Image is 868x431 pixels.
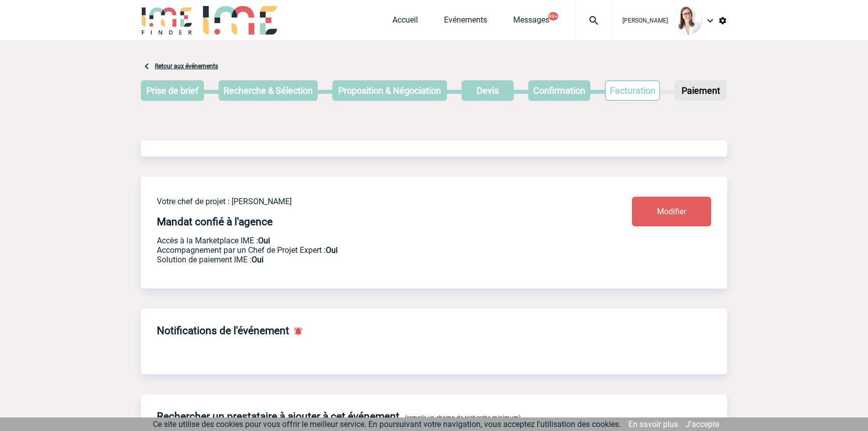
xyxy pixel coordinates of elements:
[606,81,660,100] p: Facturation
[657,207,686,216] span: Modifier
[157,255,573,264] p: Conformité aux process achat client, Prise en charge de la facturation, Mutualisation de plusieur...
[444,15,487,29] a: Evénements
[157,216,273,228] h4: Mandat confié à l'agence
[258,236,270,245] b: Oui
[157,236,573,245] p: Accès à la Marketplace IME :
[141,6,193,35] img: IME-Finder
[513,15,549,29] a: Messages
[153,419,621,429] span: Ce site utilise des cookies pour vous offrir le meilleur service. En poursuivant votre navigation...
[622,17,668,24] span: [PERSON_NAME]
[529,81,589,100] p: Confirmation
[463,81,513,100] p: Devis
[157,410,399,422] h4: Rechercher un prestataire à ajouter à cet événement
[252,255,264,264] b: Oui
[157,325,289,337] h4: Notifications de l'événement
[157,197,573,206] p: Votre chef de projet : [PERSON_NAME]
[142,81,203,100] p: Prise de brief
[686,419,719,429] a: J'accepte
[157,245,573,255] p: Prestation payante
[220,81,317,100] p: Recherche & Sélection
[405,414,521,421] span: (remplir un champ de recherche minimum)
[155,63,218,70] a: Retour aux événements
[676,81,726,100] p: Paiement
[392,15,418,29] a: Accueil
[326,245,338,255] b: Oui
[333,81,446,100] p: Proposition & Négociation
[628,419,678,429] a: En savoir plus
[674,7,702,35] img: 122719-0.jpg
[548,12,558,21] button: 99+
